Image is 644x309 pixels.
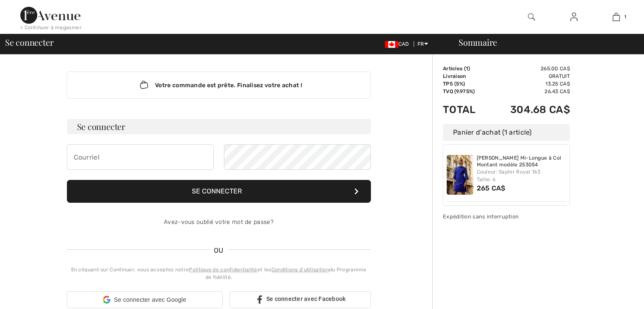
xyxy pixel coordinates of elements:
a: Politique de confidentialité [189,267,257,273]
div: Panier d'achat (1 article) [443,124,570,141]
td: 304.68 CA$ [488,95,570,124]
a: 1 [595,12,637,22]
img: recherche [528,12,535,22]
img: Robe Droite Mi-Longue à Col Montant modèle 253054 [447,155,473,195]
div: Expédition sans interruption [443,212,570,221]
span: Se connecter [5,38,53,47]
td: 26.43 CA$ [488,88,570,95]
span: 1 [624,13,626,21]
span: 1 [466,66,468,72]
a: Se connecter [564,12,584,22]
a: Avez-vous oublié votre mot de passe? [164,218,274,226]
button: Se connecter [67,180,371,203]
a: Conditions d'utilisation [271,267,329,273]
a: Se connecter avec Facebook [229,291,371,308]
span: OU [210,246,228,256]
span: Se connecter avec Google [114,295,186,304]
td: Total [443,95,488,124]
input: Courriel [67,144,214,170]
img: Canadian Dollar [385,41,398,48]
div: En cliquant sur Continuer, vous acceptez notre et les du Programme de fidélité. [67,266,371,281]
td: 265.00 CA$ [488,65,570,72]
img: Mes infos [570,12,578,22]
span: FR [417,41,428,47]
a: [PERSON_NAME] Mi-Longue à Col Montant modèle 253054 [477,155,567,168]
span: CAD [385,41,412,47]
img: Mon panier [613,12,620,22]
div: Sommaire [448,38,639,47]
div: < Continuer à magasiner [20,24,82,31]
td: 13.25 CA$ [488,80,570,88]
span: Se connecter avec Facebook [266,295,346,302]
h3: Se connecter [67,119,371,134]
div: Votre commande est prête. Finalisez votre achat ! [67,72,371,99]
td: Livraison [443,72,488,80]
td: TVQ (9.975%) [443,88,488,95]
td: Gratuit [488,72,570,80]
img: 1ère Avenue [20,7,80,24]
div: Couleur: Saphir Royal 163 Taille: 6 [477,168,567,183]
span: 265 CA$ [477,184,506,192]
td: Articles ( ) [443,65,488,72]
div: Se connecter avec Google [67,291,223,308]
td: TPS (5%) [443,80,488,88]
